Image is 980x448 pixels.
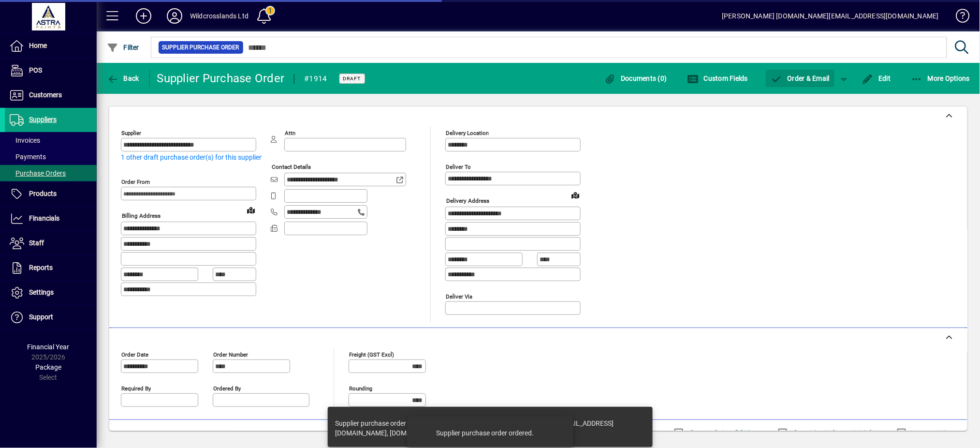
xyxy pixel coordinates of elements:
[162,43,239,52] span: Supplier Purchase Order
[121,179,150,185] mat-label: Order from
[446,130,489,136] mat-label: Delivery Location
[29,91,62,99] span: Customers
[97,70,150,87] app-page-header-button: Back
[790,428,880,438] label: Show Line Volumes/Weights
[121,385,151,391] mat-label: Required by
[5,305,97,329] a: Support
[29,313,53,321] span: Support
[10,169,66,177] span: Purchase Orders
[771,75,830,82] span: Order & Email
[687,75,748,82] span: Custom Fields
[107,44,139,51] span: Filter
[104,39,142,56] button: Filter
[28,343,70,351] span: Financial Year
[5,231,97,255] a: Staff
[446,164,471,170] mat-label: Deliver To
[685,70,751,87] button: Custom Fields
[29,42,47,49] span: Home
[104,70,142,87] button: Back
[908,428,955,438] label: Compact View
[5,132,97,149] a: Invoices
[686,428,761,438] label: Show Only Invalid Lines
[5,149,97,165] a: Payments
[243,202,259,218] a: View on map
[949,2,968,33] a: Knowledge Base
[862,75,891,82] span: Edit
[860,70,893,87] button: Edit
[5,83,97,107] a: Customers
[349,351,394,358] mat-label: Freight (GST excl)
[5,34,97,58] a: Home
[5,182,97,206] a: Products
[5,165,97,181] a: Purchase Orders
[29,288,54,296] span: Settings
[285,130,295,136] mat-label: Attn
[5,207,97,231] a: Financials
[213,385,241,391] mat-label: Ordered by
[159,7,190,25] button: Profile
[29,190,57,197] span: Products
[29,264,53,271] span: Reports
[5,281,97,305] a: Settings
[128,7,159,25] button: Add
[157,71,285,86] div: Supplier Purchase Order
[304,71,327,87] div: #1914
[121,351,148,358] mat-label: Order date
[213,351,248,358] mat-label: Order number
[437,428,534,438] div: Supplier purchase order ordered.
[107,75,139,82] span: Back
[602,70,670,87] button: Documents (0)
[5,256,97,280] a: Reports
[446,293,472,299] mat-label: Deliver via
[766,70,834,87] button: Order & Email
[10,136,40,144] span: Invoices
[190,8,249,24] div: Wildcrosslands Ltd
[5,59,97,83] a: POS
[722,8,939,24] div: [PERSON_NAME] [DOMAIN_NAME][EMAIL_ADDRESS][DOMAIN_NAME]
[911,75,970,82] span: More Options
[10,153,46,161] span: Payments
[29,116,57,123] span: Suppliers
[336,418,635,438] div: Supplier purchase order #1914 posted. Supplier purchase order emailed to [EMAIL_ADDRESS][DOMAIN_N...
[29,239,44,247] span: Staff
[343,75,361,82] span: Draft
[909,70,973,87] button: More Options
[568,187,583,203] a: View on map
[35,363,61,371] span: Package
[121,130,141,136] mat-label: Supplier
[349,385,372,391] mat-label: Rounding
[29,66,42,74] span: POS
[604,75,667,82] span: Documents (0)
[29,214,59,222] span: Financials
